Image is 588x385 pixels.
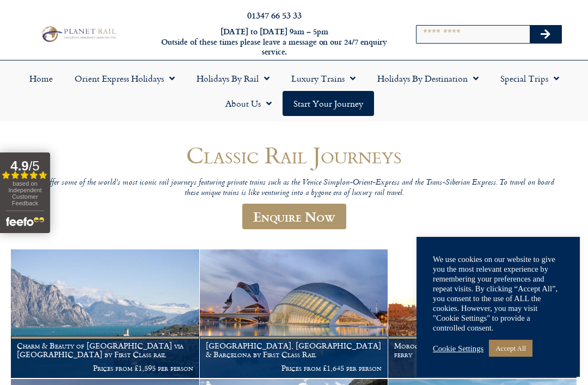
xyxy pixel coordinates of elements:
a: Orient Express Holidays [64,66,186,91]
a: Special Trips [489,66,570,91]
h1: Morocco’s Imperial Cities by First Class rail and ferry [394,341,571,359]
h6: [DATE] to [DATE] 9am – 5pm Outside of these times please leave a message on our 24/7 enquiry serv... [160,27,389,57]
a: Start your Journey [283,91,374,116]
div: We use cookies on our website to give you the most relevant experience by remembering your prefer... [433,254,563,333]
a: About Us [215,91,283,116]
p: We offer some of the world’s most iconic rail journeys featuring private trains such as the Venic... [33,178,555,198]
a: Cookie Settings [433,344,483,353]
a: Luxury Trains [280,66,366,91]
h1: Classic Rail Journeys [33,142,555,168]
button: Search [530,26,561,43]
h1: Charm & Beauty of [GEOGRAPHIC_DATA] via [GEOGRAPHIC_DATA] by First Class rail [17,341,193,359]
a: Enquire Now [242,204,346,229]
h1: [GEOGRAPHIC_DATA], [GEOGRAPHIC_DATA] & Barcelona by First Class Rail [206,341,382,359]
a: [GEOGRAPHIC_DATA], [GEOGRAPHIC_DATA] & Barcelona by First Class Rail Prices from £1,645 per person [200,249,389,378]
nav: Menu [5,66,583,116]
img: Planet Rail Train Holidays Logo [39,25,118,44]
a: Holidays by Destination [366,66,489,91]
a: Morocco’s Imperial Cities by First Class rail and ferry Prices from £1,795 per person [388,249,577,378]
a: Charm & Beauty of [GEOGRAPHIC_DATA] via [GEOGRAPHIC_DATA] by First Class rail Prices from £1,595 ... [11,249,200,378]
a: 01347 66 53 33 [247,9,302,21]
p: Prices from £1,795 per person [394,364,571,372]
p: Prices from £1,595 per person [17,364,193,372]
a: Holidays by Rail [186,66,280,91]
p: Prices from £1,645 per person [206,364,382,372]
a: Accept All [489,340,532,357]
a: Home [19,66,64,91]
